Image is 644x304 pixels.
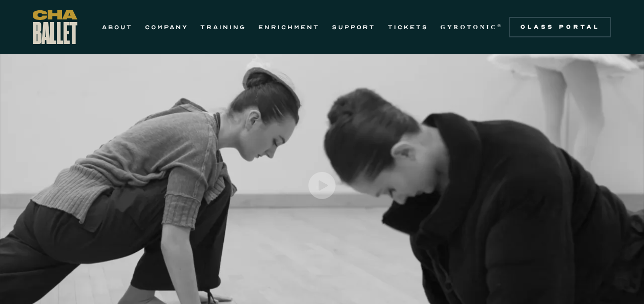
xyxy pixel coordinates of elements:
[145,21,188,33] a: COMPANY
[441,21,503,33] a: GYROTONIC®
[258,21,320,33] a: ENRICHMENT
[200,21,246,33] a: TRAINING
[33,10,77,44] a: home
[441,24,497,31] strong: GYROTONIC
[332,21,376,33] a: SUPPORT
[497,23,503,28] sup: ®
[509,17,611,37] a: Class Portal
[388,21,428,33] a: TICKETS
[515,23,605,31] div: Class Portal
[102,21,133,33] a: ABOUT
